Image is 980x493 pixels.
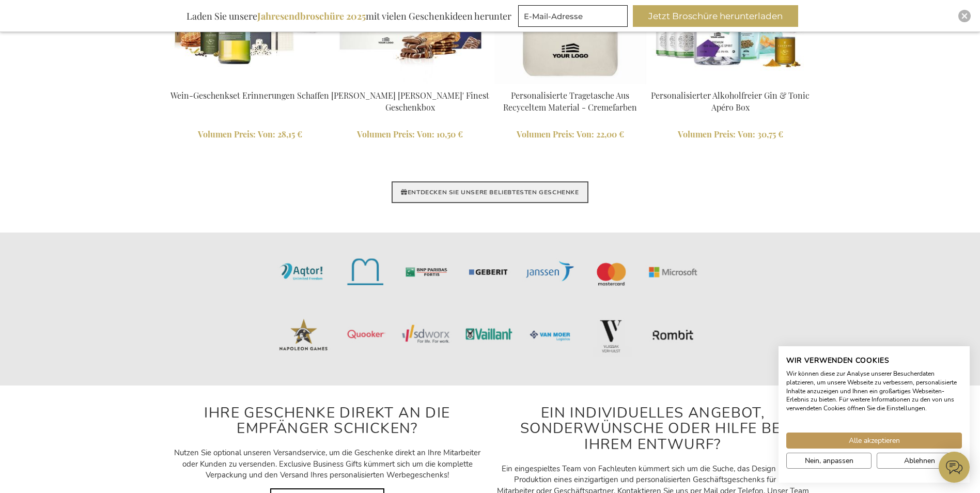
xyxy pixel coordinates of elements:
h2: EIN INDIVIDUELLES ANGEBOT, SONDERWÜNSCHE ODER HILFE BEI IHREM ENTWURF? [495,405,811,453]
a: Jules Destrooper Jules' Finest Gift Box [331,77,490,87]
button: Akzeptieren Sie alle cookies [786,433,962,449]
span: 28,15 € [277,129,302,140]
span: Von [258,129,275,140]
button: Alle verweigern cookies [877,453,962,469]
div: Laden Sie unsere mit vielen Geschenkideen herunter [182,5,516,27]
span: Ablehnen [904,455,935,466]
span: Von [738,129,755,140]
a: Wein-Geschenkset Erinnerungen Schaffen [170,90,329,101]
span: 22,00 € [596,129,624,140]
span: Nein, anpassen [805,455,853,466]
span: Volumen Preis: [357,129,415,140]
span: Alle akzeptieren [849,435,900,446]
span: Volumen Preis: [678,129,736,140]
p: Nutzen Sie optional unseren Versandservice, um die Geschenke direkt an Ihre Mitarbeiter oder Kund... [170,448,485,481]
a: Volumen Preis: Von 30,75 € [651,129,810,141]
iframe: belco-activator-frame [939,452,970,483]
a: Volumen Preis: Von 22,00 € [491,129,650,141]
span: Von [577,129,594,140]
span: 30,75 € [757,129,783,140]
a: Personalised Recycled Tote Bag - Off White [491,77,650,87]
b: Jahresendbroschüre 2025 [257,10,366,22]
a: [PERSON_NAME] [PERSON_NAME]' Finest Geschenkbox [331,90,489,113]
h2: Wir verwenden Cookies [786,356,962,365]
input: E-Mail-Adresse [518,5,628,27]
a: Personalised Non-Alcholic Gin & Tonic Apéro Box Personalisierter Alkoholfreier Gin & Tonic Apéro Box [651,77,810,87]
a: Personalised White Wine [170,77,330,87]
a: Volumen Preis: Von 28,15 € [170,129,330,141]
div: Close [958,10,971,22]
button: cookie Einstellungen anpassen [786,453,872,469]
h2: IHRE GESCHENKE DIREKT AN DIE EMPFÄNGER SCHICKEN? [170,405,485,437]
p: Wir können diese zur Analyse unserer Besucherdaten platzieren, um unsere Webseite zu verbessern, ... [786,369,962,413]
a: Volumen Preis: Von 10,50 € [331,129,490,141]
span: 10,50 € [437,129,463,140]
img: Close [961,13,968,19]
form: marketing offers and promotions [518,5,631,30]
span: Volumen Preis: [517,129,574,140]
a: ENTDECKEN SIE UNSERE BELIEBTESTEN GESCHENKE [392,181,588,203]
a: Personalisierter Alkoholfreier Gin & Tonic Apéro Box [651,90,810,113]
button: Jetzt Broschüre herunterladen [633,5,798,27]
a: Personalisierte Tragetasche Aus Recyceltem Material - Cremefarben [503,90,637,113]
span: Von [417,129,434,140]
span: Volumen Preis: [198,129,256,140]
